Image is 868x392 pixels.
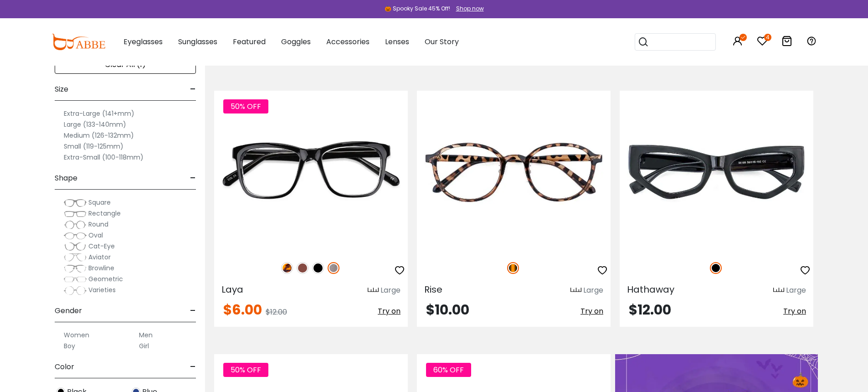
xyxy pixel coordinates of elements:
[64,242,87,251] img: Cat-Eye.png
[281,262,293,274] img: Leopard
[627,283,674,296] span: Hathaway
[55,356,74,378] span: Color
[64,141,123,152] label: Small (119-125mm)
[281,36,311,47] span: Goggles
[88,209,121,218] span: Rectangle
[64,275,87,284] img: Geometric.png
[88,274,123,284] span: Geometric
[580,303,603,320] button: Try on
[783,306,806,316] span: Try on
[417,91,611,252] img: Tortoise Rise - Plastic ,Adjust Nose Pads
[223,99,268,113] span: 50% OFF
[456,5,484,13] div: Shop now
[583,285,603,296] div: Large
[328,262,339,274] img: Gun
[757,37,768,48] a: 4
[88,263,114,273] span: Browline
[190,356,196,378] span: -
[88,242,115,251] span: Cat-Eye
[64,330,89,340] label: Women
[786,285,806,296] div: Large
[214,91,408,252] img: Gun Laya - Plastic ,Universal Bridge Fit
[710,262,722,274] img: Black
[385,5,450,13] div: 🎃 Spooky Sale 45% Off!
[55,78,68,100] span: Size
[88,253,111,262] span: Aviator
[312,262,324,274] img: Black
[764,34,771,41] i: 4
[64,253,87,262] img: Aviator.png
[123,36,163,47] span: Eyeglasses
[570,287,581,294] img: size ruler
[223,300,262,320] span: $6.00
[139,330,153,340] label: Men
[64,264,87,273] img: Browline.png
[64,231,87,240] img: Oval.png
[620,91,813,252] img: Black Hathaway - Acetate ,Universal Bridge Fit
[88,285,116,294] span: Varieties
[190,78,196,100] span: -
[425,36,459,47] span: Our Story
[88,198,111,207] span: Square
[452,5,484,12] a: Shop now
[424,283,442,296] span: Rise
[326,36,370,47] span: Accessories
[190,167,196,189] span: -
[88,220,108,229] span: Round
[378,303,401,320] button: Try on
[64,152,144,163] label: Extra-Small (100-118mm)
[629,300,671,320] span: $12.00
[64,340,75,351] label: Boy
[190,300,196,322] span: -
[51,34,105,50] img: abbeglasses.com
[55,300,82,322] span: Gender
[297,262,308,274] img: Brown
[426,363,471,377] span: 60% OFF
[64,119,126,130] label: Large (133-140mm)
[385,36,409,47] span: Lenses
[64,286,87,295] img: Varieties.png
[64,198,87,207] img: Square.png
[783,303,806,320] button: Try on
[368,287,379,294] img: size ruler
[55,167,77,189] span: Shape
[139,340,149,351] label: Girl
[380,285,401,296] div: Large
[507,262,519,274] img: Tortoise
[88,231,103,240] span: Oval
[64,209,87,218] img: Rectangle.png
[266,307,287,317] span: $12.00
[64,130,134,141] label: Medium (126-132mm)
[233,36,266,47] span: Featured
[221,283,243,296] span: Laya
[378,306,401,316] span: Try on
[178,36,217,47] span: Sunglasses
[773,287,784,294] img: size ruler
[64,220,87,229] img: Round.png
[426,300,469,320] span: $10.00
[223,363,268,377] span: 50% OFF
[580,306,603,316] span: Try on
[64,108,134,119] label: Extra-Large (141+mm)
